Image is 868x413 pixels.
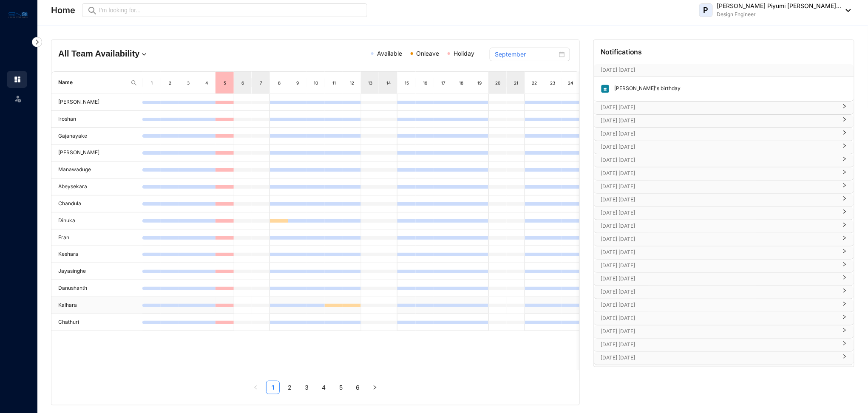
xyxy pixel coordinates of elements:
p: [DATE] [DATE] [601,169,837,178]
li: 6 [351,381,365,394]
div: [DATE] [DATE] [594,273,854,286]
span: right [842,357,847,359]
p: Design Engineer [717,10,842,19]
div: 20 [494,79,501,87]
a: 3 [301,381,313,394]
span: right [372,385,377,390]
span: right [842,226,847,227]
td: Chandula [51,195,142,212]
div: [DATE] [DATE] [594,207,854,220]
div: 2 [167,79,174,87]
div: 7 [258,79,265,87]
div: [DATE] [DATE] [594,339,854,351]
div: [DATE] [DATE] [594,286,854,299]
a: 1 [267,381,279,394]
td: Eran [51,229,142,246]
td: Gajanayake [51,128,142,145]
li: 4 [317,381,331,394]
div: 4 [203,79,210,87]
div: 3 [185,79,192,87]
div: [DATE] [DATE] [594,115,854,127]
td: [PERSON_NAME] [51,144,142,161]
div: [DATE] [DATE] [594,260,854,272]
span: P [703,6,709,14]
li: Next Page [368,381,382,394]
p: [DATE] [DATE] [601,235,837,243]
input: I’m looking for... [99,6,362,15]
img: leave-unselected.2934df6273408c3f84d9.svg [14,94,22,103]
span: right [842,318,847,320]
div: 22 [531,79,538,87]
span: left [253,385,258,390]
div: [DATE] [DATE][DATE] [594,64,854,76]
p: [DATE] [DATE] [601,182,837,191]
div: [DATE] [DATE] [594,312,854,325]
span: right [842,265,847,267]
div: 18 [458,79,465,87]
div: 10 [312,79,320,87]
div: [DATE] [DATE] [594,352,854,365]
div: [DATE] [DATE] [594,181,854,193]
span: right [842,212,847,214]
div: [DATE] [DATE] [594,167,854,180]
div: [DATE] [DATE] [594,102,854,114]
div: 16 [422,79,429,87]
li: 3 [300,381,314,394]
span: right [842,305,847,306]
li: Home [7,71,27,88]
div: 11 [331,79,338,87]
div: 5 [221,79,228,87]
span: Available [377,50,402,57]
td: Iroshan [51,111,142,128]
p: [DATE] [DATE] [601,314,837,322]
div: 6 [239,79,246,87]
input: Select month [495,50,557,59]
td: Manawaduge [51,161,142,178]
td: Abeysekara [51,178,142,195]
span: right [842,160,847,161]
img: birthday.63217d55a54455b51415ef6ca9a78895.svg [601,84,610,93]
p: [DATE] [DATE] [601,248,837,257]
div: [DATE] [DATE] [594,220,854,233]
div: 15 [403,79,411,87]
div: [DATE] [DATE] [594,154,854,167]
p: [PERSON_NAME]'s birthday [610,84,681,93]
p: [DATE] [DATE] [601,340,837,349]
span: right [842,186,847,188]
div: 13 [367,79,374,87]
img: search.8ce656024d3affaeffe32e5b30621cb7.svg [130,79,137,86]
img: home.c6720e0a13eba0172344.svg [14,76,21,83]
div: 8 [276,79,283,87]
a: 2 [284,381,296,394]
span: right [842,120,847,122]
li: Previous Page [249,381,263,394]
p: [DATE] [DATE] [601,301,837,309]
li: 2 [283,381,297,394]
p: [DATE] [DATE] [601,274,837,283]
h4: All Team Availability [58,48,229,59]
img: logo [9,10,28,20]
div: 12 [349,79,356,87]
div: [DATE] [DATE] [594,325,854,338]
div: 23 [549,79,556,87]
p: [PERSON_NAME] Piyumi [PERSON_NAME]... [717,2,842,10]
div: [DATE] [DATE] [594,233,854,246]
a: 5 [335,381,347,394]
p: Notifications [601,47,642,57]
span: Holiday [454,50,474,57]
div: 14 [385,79,392,87]
button: right [368,381,382,394]
div: [DATE] [DATE] [594,141,854,154]
img: dropdown-black.8e83cc76930a90b1a4fdb6d089b7bf3a.svg [842,9,851,12]
p: [DATE] [DATE] [601,261,837,270]
td: Danushanth [51,280,142,297]
span: right [842,173,847,175]
div: [DATE] [DATE] [594,365,854,378]
td: Jayasinghe [51,263,142,280]
div: [DATE] [DATE] [594,128,854,141]
td: [PERSON_NAME] [51,94,142,111]
div: [DATE] [DATE] [594,299,854,312]
span: right [842,147,847,148]
p: [DATE] [DATE] [601,195,837,204]
td: Chathuri [51,314,142,331]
